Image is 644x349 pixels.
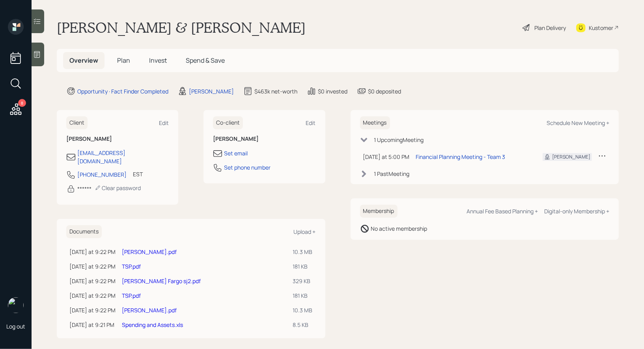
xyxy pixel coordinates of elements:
[374,170,410,178] div: 1 Past Meeting
[69,277,116,285] div: [DATE] at 9:22 PM
[149,56,167,65] span: Invest
[363,153,410,161] div: [DATE] at 5:00 PM
[224,149,248,157] div: Set email
[189,87,234,95] div: [PERSON_NAME]
[95,184,141,192] div: Clear password
[69,262,116,271] div: [DATE] at 9:22 PM
[293,321,313,329] div: 8.5 KB
[122,263,141,270] a: TSP.pdf
[77,149,169,165] div: [EMAIL_ADDRESS][DOMAIN_NAME]
[547,119,609,127] div: Schedule New Meeting +
[66,136,169,142] h6: [PERSON_NAME]
[66,116,88,129] h6: Client
[69,306,116,314] div: [DATE] at 9:22 PM
[213,116,243,129] h6: Co-client
[8,297,24,313] img: treva-nostdahl-headshot.png
[66,225,102,238] h6: Documents
[69,321,116,329] div: [DATE] at 9:21 PM
[69,291,116,300] div: [DATE] at 9:22 PM
[368,87,401,95] div: $0 deposited
[122,277,201,285] a: [PERSON_NAME] Fargo sj2.pdf
[374,136,424,144] div: 1 Upcoming Meeting
[318,87,347,95] div: $0 invested
[293,248,313,256] div: 10.3 MB
[544,207,609,215] div: Digital-only Membership +
[213,136,315,142] h6: [PERSON_NAME]
[122,321,183,328] a: Spending and Assets.xls
[416,153,506,161] div: Financial Planning Meeting - Team 3
[534,24,566,32] div: Plan Delivery
[294,228,316,235] div: Upload +
[122,248,177,256] a: [PERSON_NAME].pdf
[122,292,141,299] a: TSP.pdf
[133,170,143,178] div: EST
[293,262,313,271] div: 181 KB
[18,99,26,107] div: 8
[360,205,398,218] h6: Membership
[467,207,538,215] div: Annual Fee Based Planning +
[77,87,168,95] div: Opportunity · Fact Finder Completed
[293,277,313,285] div: 329 KB
[224,163,271,172] div: Set phone number
[552,153,590,161] div: [PERSON_NAME]
[57,19,306,36] h1: [PERSON_NAME] & [PERSON_NAME]
[6,323,25,330] div: Log out
[293,306,313,314] div: 10.3 MB
[589,24,613,32] div: Kustomer
[69,248,116,256] div: [DATE] at 9:22 PM
[77,170,127,179] div: [PHONE_NUMBER]
[69,56,98,65] span: Overview
[371,224,427,233] div: No active membership
[186,56,225,65] span: Spend & Save
[117,56,130,65] span: Plan
[306,119,316,127] div: Edit
[360,116,390,129] h6: Meetings
[293,291,313,300] div: 181 KB
[122,306,177,314] a: [PERSON_NAME].pdf
[254,87,297,95] div: $463k net-worth
[159,119,169,127] div: Edit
